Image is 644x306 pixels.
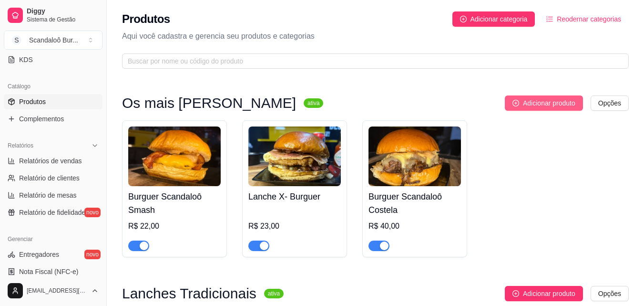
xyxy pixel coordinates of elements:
a: DiggySistema de Gestão [4,4,102,27]
button: Opções [591,95,629,111]
span: Produtos [19,97,46,106]
span: Nota Fiscal (NFC-e) [19,267,78,276]
span: Relatório de fidelidade [19,208,85,217]
button: Adicionar produto [505,95,583,111]
span: Adicionar categoria [470,14,528,24]
a: Complementos [4,111,102,127]
h4: Burguer Scandaloô Costela [368,190,461,217]
a: Nota Fiscal (NFC-e) [4,264,102,279]
span: Relatório de mesas [19,190,77,200]
span: KDS [19,55,33,64]
a: KDS [4,52,102,67]
h4: Burguer Scandaloô Smash [128,190,221,217]
a: Relatórios de vendas [4,153,102,169]
div: R$ 23,00 [248,221,341,232]
span: Complementos [19,114,64,124]
span: Adicionar produto [523,98,575,108]
span: Opções [598,288,621,299]
img: product-image [128,127,221,186]
span: Relatórios de vendas [19,156,82,166]
span: Relatórios [8,142,33,149]
a: Relatório de fidelidadenovo [4,205,102,220]
span: Adicionar produto [523,288,575,299]
span: S [12,35,21,45]
img: product-image [248,127,341,186]
span: Sistema de Gestão [27,16,99,23]
span: ordered-list [546,16,553,22]
span: [EMAIL_ADDRESS][DOMAIN_NAME] [27,287,87,295]
p: Aqui você cadastra e gerencia seu produtos e categorias [122,31,629,42]
button: Reodernar categorias [539,11,629,27]
div: R$ 22,00 [128,221,221,232]
button: Adicionar categoria [452,11,535,27]
span: plus-circle [512,290,519,297]
button: Adicionar produto [505,286,583,301]
span: plus-circle [460,16,467,22]
div: Catálogo [4,79,102,94]
h3: Os mais [PERSON_NAME] [122,97,296,109]
a: Relatório de mesas [4,188,102,203]
div: Scandaloô Bur ... [29,35,78,45]
span: Diggy [27,7,99,16]
a: Entregadoresnovo [4,247,102,262]
span: Opções [598,98,621,108]
span: Reodernar categorias [557,14,621,24]
div: Gerenciar [4,232,102,247]
div: R$ 40,00 [368,221,461,232]
button: Opções [591,286,629,301]
button: Select a team [4,31,102,50]
input: Buscar por nome ou código do produto [128,56,615,66]
span: Relatório de clientes [19,173,80,183]
h4: Lanche X- Burguer [248,190,341,203]
h3: Lanches Tradicionais [122,288,256,299]
h2: Produtos [122,11,170,27]
a: Relatório de clientes [4,170,102,186]
button: [EMAIL_ADDRESS][DOMAIN_NAME] [4,279,102,302]
span: plus-circle [512,100,519,106]
sup: ativa [304,98,323,108]
span: Entregadores [19,250,59,259]
a: Produtos [4,94,102,109]
sup: ativa [264,289,284,298]
img: product-image [368,127,461,186]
